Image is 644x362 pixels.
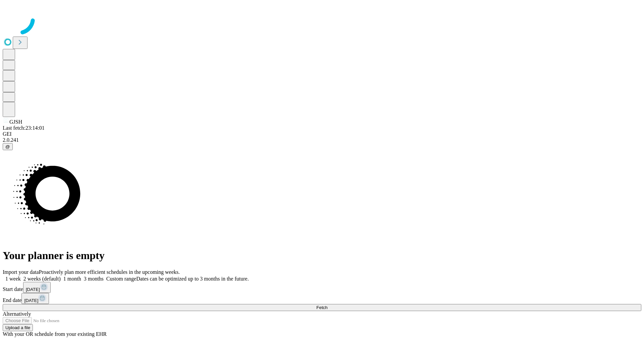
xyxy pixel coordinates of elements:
[63,276,81,282] span: 1 month
[3,304,641,311] button: Fetch
[3,131,641,137] div: GEI
[5,144,10,149] span: @
[39,269,180,275] span: Proactively plan more efficient schedules in the upcoming weeks.
[3,137,641,143] div: 2.0.241
[316,305,327,310] span: Fetch
[136,276,249,282] span: Dates can be optimized up to 3 months in the future.
[3,293,641,304] div: End date
[3,331,107,337] span: With your OR schedule from your existing EHR
[9,119,22,125] span: GJSH
[3,125,45,131] span: Last fetch: 23:14:01
[5,276,21,282] span: 1 week
[24,298,38,303] span: [DATE]
[3,311,31,317] span: Alternatively
[26,287,40,292] span: [DATE]
[84,276,104,282] span: 3 months
[21,293,49,304] button: [DATE]
[106,276,136,282] span: Custom range
[3,269,39,275] span: Import your data
[3,282,641,293] div: Start date
[3,249,641,262] h1: Your planner is empty
[23,282,51,293] button: [DATE]
[23,276,61,282] span: 2 weeks (default)
[3,324,33,331] button: Upload a file
[3,143,13,150] button: @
